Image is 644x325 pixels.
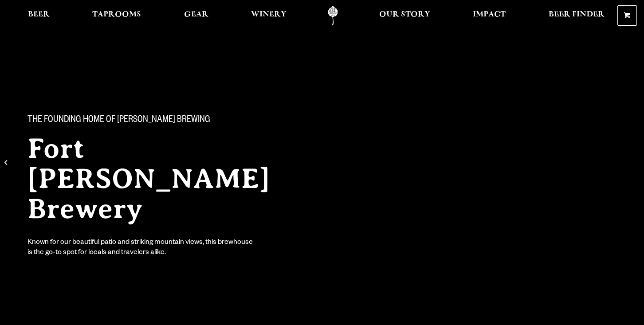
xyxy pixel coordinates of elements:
[86,6,147,26] a: Taprooms
[251,11,287,18] span: Winery
[184,11,208,18] span: Gear
[543,6,610,26] a: Beer Finder
[473,11,506,18] span: Impact
[22,6,55,26] a: Beer
[92,11,141,18] span: Taprooms
[373,6,436,26] a: Our Story
[27,115,210,126] span: The Founding Home of [PERSON_NAME] Brewing
[178,6,214,26] a: Gear
[245,6,292,26] a: Winery
[379,11,430,18] span: Our Story
[549,11,605,18] span: Beer Finder
[27,133,304,224] h2: Fort [PERSON_NAME] Brewery
[467,6,511,26] a: Impact
[27,238,255,258] div: Known for our beautiful patio and striking mountain views, this brewhouse is the go-to spot for l...
[316,6,349,26] a: Odell Home
[28,11,50,18] span: Beer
